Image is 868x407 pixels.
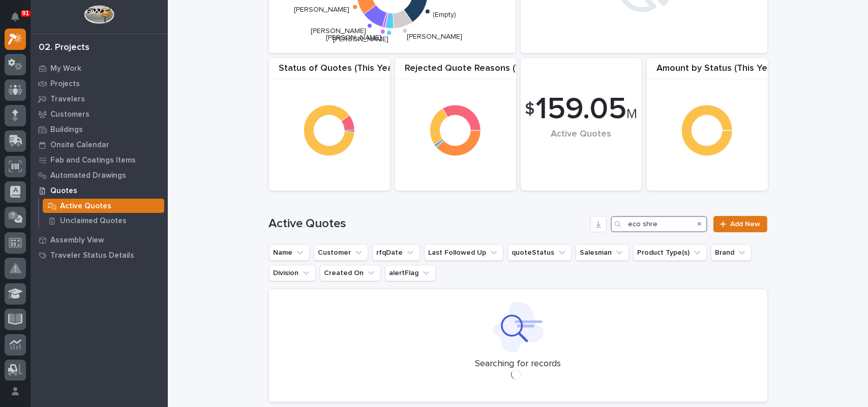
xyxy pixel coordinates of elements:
[31,91,168,106] a: Travelers
[50,171,126,180] p: Automated Drawings
[507,245,572,261] button: quoteStatus
[294,6,349,13] text: [PERSON_NAME]
[39,199,168,213] a: Active Quotes
[407,34,462,41] text: [PERSON_NAME]
[611,216,707,232] input: Search
[50,64,81,73] p: My Work
[31,152,168,168] a: Fab and Coatings Items
[525,100,534,119] span: $
[31,248,168,263] a: Traveler Status Details
[50,110,89,119] p: Customers
[269,63,390,80] div: Status of Quotes (This Year)
[269,245,310,261] button: Name
[395,63,516,80] div: Rejected Quote Reasons (This Year)
[711,245,752,261] button: Brand
[50,186,77,196] p: Quotes
[633,245,707,261] button: Product Type(s)
[325,35,381,42] text: [PERSON_NAME]
[13,12,26,29] div: Notifications91
[31,122,168,137] a: Buildings
[535,94,626,125] span: 159.05
[31,137,168,152] a: Onsite Calendar
[333,36,388,43] text: [PERSON_NAME]
[385,265,436,281] button: alertFlag
[50,125,83,134] p: Buildings
[372,245,420,261] button: rfqDate
[31,61,168,76] a: My Work
[731,221,761,228] span: Add New
[31,232,168,248] a: Assembly View
[31,106,168,122] a: Customers
[269,216,587,231] h1: Active Quotes
[424,245,503,261] button: Last Followed Up
[50,141,109,150] p: Onsite Calendar
[269,265,316,281] button: Division
[50,236,104,245] p: Assembly View
[60,216,127,226] p: Unclaimed Quotes
[50,156,136,165] p: Fab and Coatings Items
[31,168,168,183] a: Automated Drawings
[314,245,368,261] button: Customer
[50,79,80,89] p: Projects
[31,76,168,91] a: Projects
[576,245,629,261] button: Salesman
[5,6,26,28] button: Notifications
[60,202,111,211] p: Active Quotes
[538,129,624,161] div: Active Quotes
[320,265,381,281] button: Created On
[713,216,767,232] a: Add New
[39,213,168,228] a: Unclaimed Quotes
[311,28,366,35] text: [PERSON_NAME]
[50,251,134,260] p: Traveler Status Details
[31,183,168,198] a: Quotes
[39,42,89,53] div: 02. Projects
[50,95,85,104] p: Travelers
[433,11,456,18] text: (Empty)
[647,63,768,80] div: Amount by Status (This Year)
[475,359,561,370] p: Searching for records
[626,107,637,121] span: M
[22,10,29,17] p: 91
[84,5,114,24] img: Workspace Logo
